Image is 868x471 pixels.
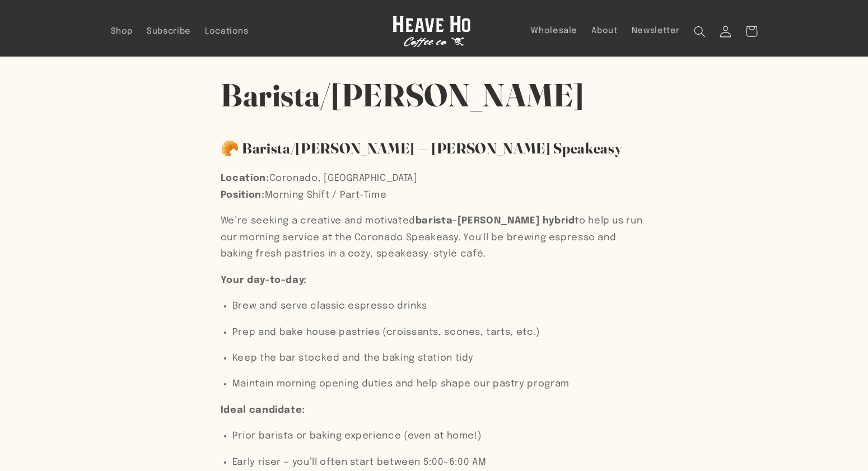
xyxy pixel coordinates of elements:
[221,74,647,116] h1: Barista/[PERSON_NAME]
[232,428,647,445] p: Prior barista or baking experience (even at home!)
[416,216,575,226] strong: barista-[PERSON_NAME] hybrid
[221,139,647,158] h2: 🥐 Barista/[PERSON_NAME] — [PERSON_NAME] Speakeasy
[687,18,713,44] summary: Search
[104,19,140,44] a: Shop
[221,213,647,263] p: We’re seeking a creative and motivated to help us run our morning service at the Coronado Speakea...
[221,174,269,183] strong: Location:
[524,18,585,43] a: Wholesale
[140,19,198,44] a: Subscribe
[591,26,617,36] span: About
[221,190,265,200] strong: Position:
[147,26,191,37] span: Subscribe
[393,16,471,48] img: Heave Ho Coffee Co
[205,26,249,37] span: Locations
[232,454,647,471] p: Early riser — you’ll often start between 5:00–6:00 AM
[221,170,647,203] p: Coronado, [GEOGRAPHIC_DATA] Morning Shift / Part-Time
[585,18,624,43] a: About
[232,350,647,367] p: Keep the bar stocked and the baking station tidy
[624,18,687,43] a: Newsletter
[111,26,133,37] span: Shop
[232,298,647,315] p: Brew and serve classic espresso drinks
[198,19,255,44] a: Locations
[531,26,577,36] span: Wholesale
[632,26,680,36] span: Newsletter
[221,276,307,285] strong: Your day-to-day:
[232,324,647,341] p: Prep and bake house pastries (croissants, scones, tarts, etc.)
[232,376,647,393] p: Maintain morning opening duties and help shape our pastry program
[221,405,305,415] strong: Ideal candidate:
